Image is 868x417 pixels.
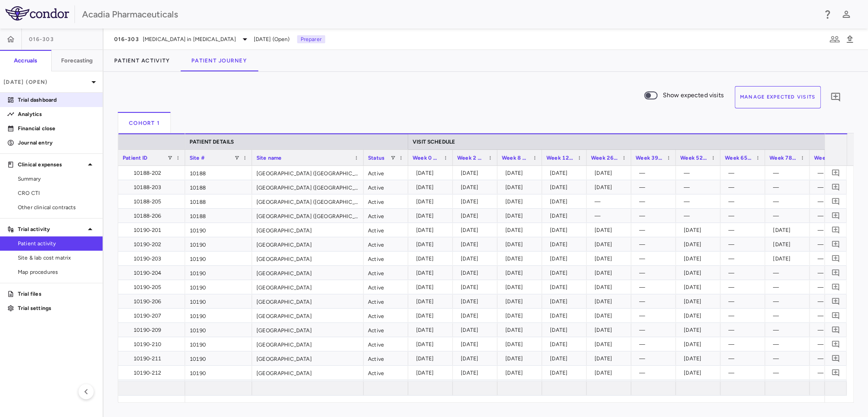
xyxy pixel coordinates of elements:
[728,294,761,309] div: —
[364,180,408,194] div: Active
[185,380,252,394] div: 10190
[550,294,582,309] div: [DATE]
[639,180,671,194] div: —
[185,366,252,380] div: 10190
[828,90,843,105] button: Add comment
[126,280,181,294] div: 10190-205
[364,194,408,208] div: Active
[684,323,716,337] div: [DATE]
[728,351,761,366] div: —
[773,223,805,237] div: [DATE]
[639,194,671,209] div: —
[684,351,716,366] div: [DATE]
[663,91,724,100] span: Show expected visits
[639,309,671,323] div: —
[831,268,840,277] svg: Add comment
[595,166,627,180] div: [DATE]
[185,309,252,322] div: 10190
[680,155,708,161] span: Week 52 Visit 6 (Week 52 Visit 6)
[505,194,537,209] div: [DATE]
[818,223,850,237] div: —
[461,237,493,252] div: [DATE]
[185,166,252,180] div: 10188
[818,194,850,209] div: —
[416,209,448,223] div: [DATE]
[639,86,724,108] label: Show expected visits to the end of the period.
[416,323,448,337] div: [DATE]
[773,237,805,252] div: [DATE]
[773,252,805,266] div: [DATE]
[185,194,252,208] div: 10188
[61,57,93,65] h6: Forecasting
[18,254,95,262] span: Site & lab cost matrix
[123,155,148,161] span: Patient ID
[18,175,95,183] span: Summary
[29,36,54,43] span: 016-303
[818,294,850,309] div: —
[639,223,671,237] div: —
[185,237,252,251] div: 10190
[416,294,448,309] div: [DATE]
[416,194,448,209] div: [DATE]
[550,223,582,237] div: [DATE]
[684,209,716,223] div: —
[126,223,181,237] div: 10190-201
[639,280,671,294] div: —
[831,354,840,363] svg: Add comment
[773,209,805,223] div: —
[185,180,252,194] div: 10188
[413,155,440,161] span: Week 0 Visit 0/Baseline (Week 0 Visit 0/[GEOGRAPHIC_DATA])
[190,139,234,145] span: PATIENT DETAILS
[185,266,252,280] div: 10190
[114,36,139,43] span: 016-303
[595,294,627,309] div: [DATE]
[818,280,850,294] div: —
[126,194,181,209] div: 10188-205
[185,209,252,223] div: 10188
[639,294,671,309] div: —
[252,351,364,365] div: [GEOGRAPHIC_DATA]
[830,267,842,279] button: Add comment
[126,266,181,280] div: 10190-204
[364,337,408,351] div: Active
[830,252,842,264] button: Add comment
[457,155,485,161] span: Week 2 Visit 2 (Week 2 Visit 2)
[728,209,761,223] div: —
[550,166,582,180] div: [DATE]
[18,239,95,248] span: Patient activity
[461,180,493,194] div: [DATE]
[773,366,805,380] div: —
[502,155,529,161] span: Week 8 Visit 3 (Week 8 Visit 3)
[185,294,252,308] div: 10190
[550,194,582,209] div: [DATE]
[735,86,821,108] button: Manage Expected Visits
[831,254,840,263] svg: Add comment
[831,197,840,206] svg: Add comment
[595,194,627,209] div: —
[636,155,663,161] span: Week 39 TC 1 ()
[728,194,761,209] div: —
[550,237,582,252] div: [DATE]
[550,252,582,266] div: [DATE]
[185,323,252,337] div: 10190
[831,340,840,348] svg: Add comment
[364,351,408,365] div: Active
[639,209,671,223] div: —
[18,304,95,312] p: Trial settings
[773,351,805,366] div: —
[252,180,364,194] div: [GEOGRAPHIC_DATA] ([GEOGRAPHIC_DATA])
[118,112,171,133] button: Cohort 1
[818,209,850,223] div: —
[550,180,582,194] div: [DATE]
[830,295,842,307] button: Add comment
[830,367,842,379] button: Add comment
[252,337,364,351] div: [GEOGRAPHIC_DATA]
[728,309,761,323] div: —
[252,209,364,223] div: [GEOGRAPHIC_DATA] ([GEOGRAPHIC_DATA])
[461,309,493,323] div: [DATE]
[126,166,181,180] div: 10188-202
[103,50,181,71] button: Patient Activity
[126,237,181,252] div: 10190-202
[831,326,840,334] svg: Add comment
[190,155,205,161] span: Site #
